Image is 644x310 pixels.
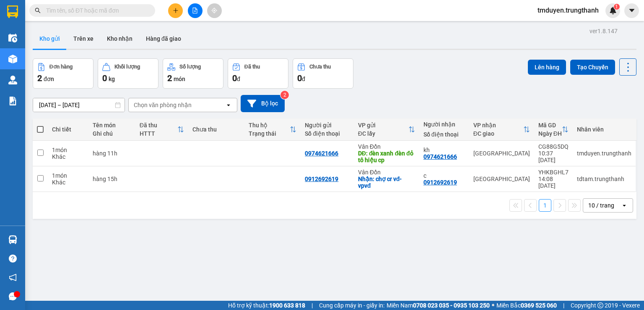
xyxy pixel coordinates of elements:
span: ⚪️ [492,304,494,307]
div: Nhận: chợ cr vđ- vpvđ [358,176,415,189]
button: caret-down [624,3,639,18]
div: 0974621666 [423,153,457,160]
strong: 1900 633 818 [269,302,305,309]
button: Đơn hàng2đơn [33,58,93,89]
input: Select a date range. [33,98,125,112]
th: Toggle SortBy [469,118,534,141]
div: Đã thu [140,122,178,129]
span: Miền Nam [387,301,490,310]
svg: open [621,202,628,209]
div: Thu hộ [249,122,290,129]
div: hàng 11h [93,150,131,157]
div: Người gửi [305,122,350,129]
th: Toggle SortBy [244,118,301,141]
div: Nhân viên [577,126,631,133]
button: file-add [188,3,203,18]
div: Vân Đồn [358,143,415,150]
th: Toggle SortBy [135,118,189,141]
input: Tìm tên, số ĐT hoặc mã đơn [46,6,145,15]
div: Ngày ĐH [538,130,562,137]
div: Khối lượng [114,64,140,70]
div: 1 món [52,147,84,153]
div: Đơn hàng [49,64,73,70]
div: Ghi chú [93,130,131,137]
span: đ [302,76,305,82]
button: Khối lượng0kg [98,58,158,89]
span: file-add [192,8,198,13]
span: caret-down [628,7,636,14]
div: 0912692619 [423,179,457,186]
span: kg [109,76,115,82]
button: Đã thu0đ [228,58,288,89]
img: icon-new-feature [609,7,617,14]
button: plus [168,3,183,18]
div: Số điện thoại [423,131,465,138]
button: Chưa thu0đ [293,58,353,89]
div: Khác [52,153,84,160]
div: DĐ: đèn xanh đèn đỏ tô hiệu cp [358,150,415,163]
div: 1 món [52,172,84,179]
span: 1 [615,4,618,10]
div: Chưa thu [309,64,331,70]
img: warehouse-icon [8,34,17,42]
div: 0974621666 [305,150,338,157]
strong: 0708 023 035 - 0935 103 250 [413,302,490,309]
button: Bộ lọc [241,95,285,112]
button: 1 [539,199,551,212]
div: [GEOGRAPHIC_DATA] [473,150,530,157]
div: YHKBGHL7 [538,169,569,176]
div: Chi tiết [52,126,84,133]
span: message [9,292,17,300]
th: Toggle SortBy [354,118,419,141]
div: Chưa thu [192,126,240,133]
div: 10:37 [DATE] [538,150,569,163]
span: | [563,301,564,310]
div: 10 / trang [588,201,614,210]
span: Cung cấp máy in - giấy in: [319,301,384,310]
div: Số điện thoại [305,130,350,137]
div: kh [423,147,465,153]
sup: 1 [614,4,620,10]
button: aim [207,3,222,18]
div: ĐC giao [473,130,523,137]
div: c [423,172,465,179]
span: aim [211,8,217,13]
div: Tên món [93,122,131,129]
div: HTTT [140,130,178,137]
div: [GEOGRAPHIC_DATA] [473,176,530,182]
div: Trạng thái [249,130,290,137]
button: Hàng đã giao [139,29,188,49]
span: notification [9,273,17,281]
div: Chọn văn phòng nhận [134,101,192,109]
span: tmduyen.trungthanh [531,5,605,16]
div: Vân Đồn [358,169,415,176]
div: Khác [52,179,84,186]
img: warehouse-icon [8,76,17,84]
div: hàng 15h [93,176,131,182]
span: 2 [167,73,172,83]
span: đ [237,76,240,82]
div: Số lượng [179,64,201,70]
button: Số lượng2món [163,58,223,89]
div: VP nhận [473,122,523,129]
strong: 0369 525 060 [521,302,557,309]
div: 14:08 [DATE] [538,176,569,189]
span: 0 [232,73,237,83]
span: copyright [597,302,603,308]
div: 0912692619 [305,176,338,182]
span: | [312,301,313,310]
img: logo-vxr [7,5,18,18]
button: Kho gửi [33,29,67,49]
span: search [35,8,41,13]
span: 0 [297,73,302,83]
div: Mã GD [538,122,562,129]
sup: 2 [280,91,289,99]
button: Trên xe [67,29,100,49]
button: Lên hàng [528,60,566,75]
span: 0 [102,73,107,83]
div: ĐC lấy [358,130,408,137]
span: question-circle [9,255,17,263]
img: solution-icon [8,97,17,105]
span: Hỗ trợ kỹ thuật: [228,301,305,310]
button: Kho nhận [100,29,139,49]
